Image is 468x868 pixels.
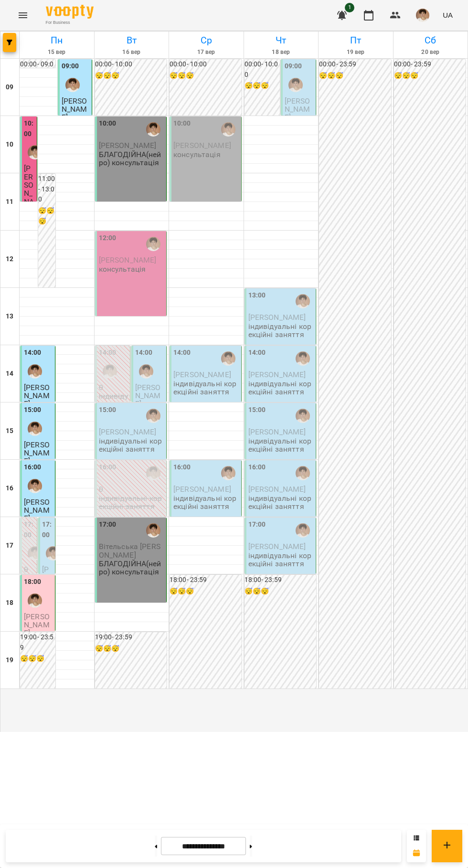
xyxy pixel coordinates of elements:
img: Марина Кириченко [288,78,303,92]
h6: 11:00 - 13:00 [38,174,55,205]
p: консультація [173,150,221,159]
h6: 😴😴😴 [170,71,242,81]
h6: Пт [320,33,392,48]
h6: 19 [6,655,13,666]
p: БЛАГОДІЙНА(нейро) консультація [99,560,165,576]
h6: 17 [6,540,13,551]
img: Марина Кириченко [146,466,160,480]
span: [PERSON_NAME] [248,542,306,551]
label: 16:00 [173,462,191,473]
h6: Вт [96,33,168,48]
img: Марина Кириченко [221,351,235,366]
label: 09:00 [285,61,302,72]
span: [PERSON_NAME] [24,498,50,523]
div: Марина Кириченко [221,466,235,480]
span: UA [443,10,453,20]
label: 17:00 [42,519,53,540]
img: Марина Кириченко [146,237,160,251]
h6: 16 вер [96,48,168,57]
img: Марина Кириченко [139,364,153,379]
img: Марина Кириченко [296,466,310,480]
p: індивідуальні корекційні заняття [173,494,239,511]
h6: 16 [6,483,13,494]
span: [PERSON_NAME] [99,255,157,265]
label: 10:00 [173,118,191,129]
label: 15:00 [248,405,266,415]
p: БЛАГОДІЙНА(нейро) консультація [99,150,165,167]
label: 14:00 [135,348,153,358]
span: [PERSON_NAME] [24,383,50,409]
label: 14:00 [24,348,42,358]
img: Марина Кириченко [146,122,160,137]
img: 31d4c4074aa92923e42354039cbfc10a.jpg [416,9,429,22]
span: [PERSON_NAME] [248,427,306,436]
div: Марина Кириченко [46,546,60,561]
img: Марина Кириченко [28,479,42,493]
img: Марина Кириченко [28,546,42,561]
h6: 14 [6,369,13,379]
span: [PERSON_NAME] [99,141,157,150]
span: [PERSON_NAME] [42,565,52,624]
h6: 18:00 - 23:59 [245,575,317,585]
h6: 00:00 - 23:59 [394,59,466,70]
h6: 15 [6,426,13,436]
label: 10:00 [99,118,117,129]
p: індивідуальні корекційні заняття [248,322,314,339]
img: Марина Кириченко [296,523,310,538]
p: 0 [99,383,128,392]
img: Марина Кириченко [28,593,42,608]
label: 14:00 [99,348,117,358]
span: [PERSON_NAME] [248,313,306,322]
h6: 😴😴😴 [394,71,466,81]
h6: 😴😴😴 [170,586,242,597]
div: Марина Кириченко [221,122,235,137]
h6: Ср [170,33,242,48]
h6: 09 [6,82,13,93]
img: Voopty Logo [46,5,94,19]
h6: 😴😴😴 [20,654,55,664]
label: 17:00 [99,519,117,530]
button: UA [439,6,457,24]
label: 16:00 [248,462,266,473]
div: Марина Кириченко [146,523,160,538]
h6: Пн [21,33,93,48]
label: 17:00 [248,519,266,530]
img: Марина Кириченко [28,145,42,159]
img: Марина Кириченко [65,78,80,92]
span: [PERSON_NAME] [285,96,310,122]
h6: 19 вер [320,48,392,57]
span: [PERSON_NAME] [173,370,231,379]
img: Марина Кириченко [146,409,160,423]
h6: 12 [6,254,13,265]
div: Марина Кириченко [296,294,310,308]
h6: Чт [245,33,317,48]
label: 15:00 [99,405,117,415]
label: 09:00 [62,61,79,72]
img: Марина Кириченко [296,409,310,423]
label: 13:00 [248,290,266,301]
h6: 19:00 - 23:59 [20,632,55,653]
h6: 00:00 - 10:00 [170,59,242,70]
span: [PERSON_NAME] [135,383,161,409]
label: 12:00 [99,233,117,243]
p: індивідуальні корекційні заняття [248,551,314,568]
span: [PERSON_NAME] [173,485,231,494]
p: 0 [24,565,35,573]
span: [PERSON_NAME] [24,612,50,638]
div: Марина Кириченко [103,364,117,379]
p: індивідуальні корекційні заняття [248,494,314,511]
img: Марина Кириченко [296,351,310,366]
label: 16:00 [99,462,117,473]
h6: 13 [6,311,13,322]
img: Марина Кириченко [28,364,42,379]
h6: 😴😴😴 [95,644,167,654]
